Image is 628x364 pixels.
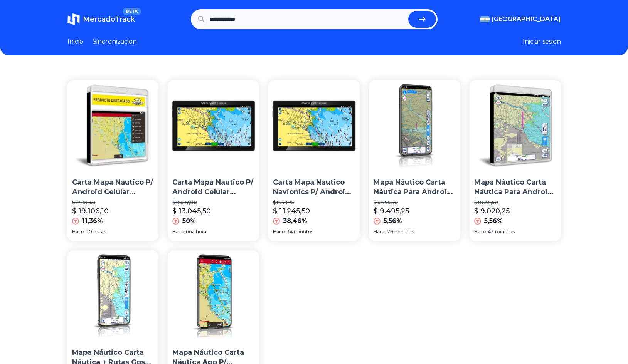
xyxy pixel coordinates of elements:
a: Carta Mapa Nautico P/ Android Celular Tablet Gps Rio Dlp Y +Carta Mapa Nautico P/ Android Celular... [168,80,259,241]
p: $ 8.995,50 [374,200,456,206]
p: $ 11.245,50 [273,206,310,216]
a: Carta Mapa Nautico P/ Android Celular Tablet Gps Envio Al @Carta Mapa Nautico P/ Android Celular ... [67,80,159,241]
a: Mapa Náutico Carta Náutica Para Android Gps Celular TabletMapa Náutico Carta Náutica Para Android... [369,80,460,241]
p: $ 8.545,50 [474,200,556,206]
img: Mapa Náutico Carta Náutica Para Android Gps Celular Tablet [470,80,561,171]
img: Mapa Náutico Carta Náutica App P/ Android Gps Celular Tablet [168,250,259,342]
p: $ 8.121,75 [273,200,355,206]
span: 34 minutos [286,229,313,235]
p: 50% [182,216,196,226]
p: 5,56% [484,216,503,226]
p: Mapa Náutico Carta Náutica Para Android Gps Celular Tablet [374,178,456,197]
p: Carta Mapa Nautico P/ Android Celular Tablet Gps Rio Dlp Y + [172,178,254,197]
span: 29 minutos [387,229,414,235]
span: [GEOGRAPHIC_DATA] [492,15,561,24]
p: $ 13.045,50 [172,206,211,216]
span: MercadoTrack [83,15,135,23]
img: Carta Mapa Nautico Navionics P/ Android Gps Celular Tablet [268,80,360,171]
p: $ 17.156,60 [72,200,154,206]
img: MercadoTrack [67,13,80,25]
span: BETA [123,8,141,15]
img: Carta Mapa Nautico P/ Android Celular Tablet Gps Rio Dlp Y + [168,80,259,171]
img: Mapa Náutico Carta Náutica + Rutas Gps Android Celular Table [67,250,159,342]
span: Hace [374,229,386,235]
button: [GEOGRAPHIC_DATA] [480,15,561,24]
p: Carta Mapa Nautico Navionics P/ Android Gps Celular Tablet [273,178,355,197]
p: $ 19.106,10 [72,206,109,216]
p: 11,36% [82,216,103,226]
p: $ 9.495,25 [374,206,409,216]
p: 5,56% [384,216,402,226]
span: Hace [273,229,285,235]
span: una hora [186,229,206,235]
span: 43 minutos [488,229,515,235]
img: Mapa Náutico Carta Náutica Para Android Gps Celular Tablet [369,80,460,171]
p: Carta Mapa Nautico P/ Android Celular Tablet Gps Envio Al @ [72,178,154,197]
button: Iniciar sesion [523,37,561,46]
a: Sincronizacion [93,37,137,46]
a: Inicio [67,37,83,46]
span: Hace [72,229,84,235]
img: Argentina [480,16,490,22]
p: 38,46% [283,216,307,226]
span: 20 horas [86,229,106,235]
a: MercadoTrackBETA [67,13,135,25]
p: Mapa Náutico Carta Náutica Para Android Gps Celular Tablet [474,178,556,197]
span: Hace [172,229,184,235]
img: Carta Mapa Nautico P/ Android Celular Tablet Gps Envio Al @ [67,80,159,171]
a: Carta Mapa Nautico Navionics P/ Android Gps Celular TabletCarta Mapa Nautico Navionics P/ Android... [268,80,360,241]
p: $ 9.020,25 [474,206,510,216]
span: Hace [474,229,486,235]
a: Mapa Náutico Carta Náutica Para Android Gps Celular TabletMapa Náutico Carta Náutica Para Android... [470,80,561,241]
p: $ 8.697,00 [172,200,254,206]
